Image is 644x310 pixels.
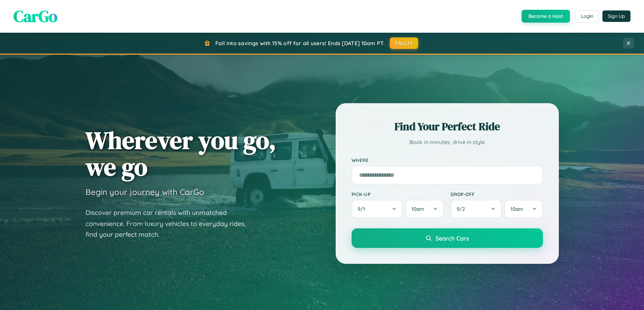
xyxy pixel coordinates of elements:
[352,119,543,134] h2: Find Your Perfect Ride
[86,127,276,180] h1: Wherever you go, we go
[358,206,368,212] span: 9 / 1
[602,10,630,22] button: Sign Up
[352,191,444,197] label: Pick-up
[352,137,543,147] p: Book in minutes, drive in style
[510,206,523,212] span: 10am
[575,10,599,22] button: Login
[352,157,543,163] label: Where
[411,206,424,212] span: 10am
[522,10,570,23] button: Become a Host
[451,200,502,218] button: 9/2
[86,207,255,240] p: Discover premium car rentals with unmatched convenience. From luxury vehicles to everyday rides, ...
[405,200,444,218] button: 10am
[451,191,543,197] label: Drop-off
[14,5,57,27] span: CarGo
[504,200,543,218] button: 10am
[215,40,385,47] span: Fall into savings with 15% off for all users! Ends [DATE] 10am PT.
[352,200,403,218] button: 9/1
[352,228,543,248] button: Search Cars
[435,234,469,242] span: Search Cars
[86,187,204,197] h3: Begin your journey with CarGo
[457,206,468,212] span: 9 / 2
[390,37,418,49] button: FALL15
